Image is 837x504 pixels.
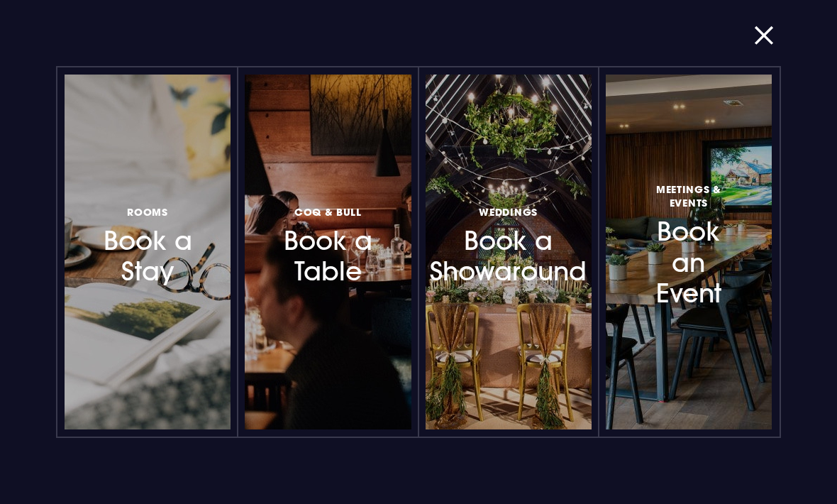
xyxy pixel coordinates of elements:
[245,75,411,429] a: Coq & BullBook a Table
[294,205,362,219] span: Coq & Bull
[65,75,231,429] a: RoomsBook a Stay
[279,202,376,287] h3: Book a Table
[606,75,772,429] a: Meetings & EventsBook an Event
[479,205,538,219] span: Weddings
[641,182,737,209] span: Meetings & Events
[127,205,168,219] span: Rooms
[460,202,557,287] h3: Book a Showaround
[426,75,592,429] a: WeddingsBook a Showaround
[641,180,737,309] h3: Book an Event
[99,202,196,287] h3: Book a Stay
